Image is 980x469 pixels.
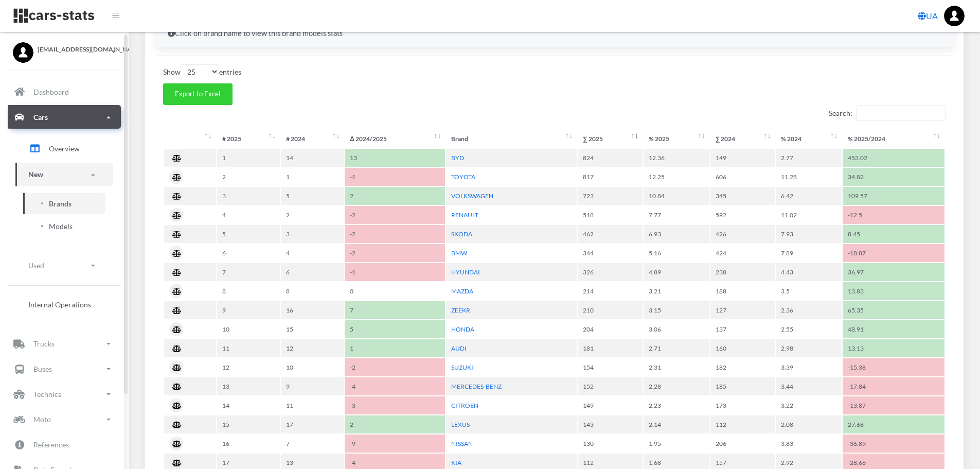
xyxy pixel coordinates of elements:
td: 15 [217,415,280,433]
td: 1 [345,339,445,357]
td: 11 [281,396,344,414]
td: 16 [281,301,344,319]
td: 3 [217,187,280,205]
p: References [33,439,69,451]
a: AUDI [451,344,467,352]
td: 137 [710,320,775,338]
a: Models [23,216,105,237]
td: 0 [345,282,445,300]
td: 3.15 [644,301,709,319]
td: 1.95 [644,435,709,453]
td: 173 [710,396,775,414]
td: 344 [578,244,643,262]
a: UA [914,6,942,26]
a: VOLKSWAGEN [451,192,493,200]
td: 210 [578,301,643,319]
td: 426 [710,225,775,243]
a: Internal Operations [15,294,113,315]
td: 16 [217,435,280,453]
span: Internal Operations [28,299,91,310]
td: 7.93 [776,225,842,243]
td: 2 [281,206,344,224]
td: 6 [281,263,344,281]
td: 204 [578,320,643,338]
span: Export to Excel [175,90,220,98]
td: 2.08 [776,415,842,433]
td: -1 [345,168,445,186]
td: 5 [281,187,344,205]
span: [EMAIL_ADDRESS][DOMAIN_NAME] [38,45,116,54]
td: 2.98 [776,339,842,357]
td: -13.87 [843,396,945,414]
a: SUZUKI [451,363,473,371]
td: 817 [578,168,643,186]
a: BMW [451,249,467,257]
a: Used [15,254,113,277]
td: -3 [345,396,445,414]
a: New [15,163,113,186]
td: 9 [281,377,344,395]
th: ∑&nbsp;2025: activate to sort column ascending [578,130,643,148]
p: Used [28,259,44,272]
td: 109.57 [843,187,945,205]
td: 130 [578,435,643,453]
td: 462 [578,225,643,243]
a: KIA [451,459,461,466]
td: 326 [578,263,643,281]
span: Models [49,221,73,232]
td: 4.89 [644,263,709,281]
th: %&nbsp;2025/2024: activate to sort column ascending [843,130,945,148]
td: 154 [578,358,643,376]
td: 3.21 [644,282,709,300]
td: 149 [710,149,775,167]
td: 160 [710,339,775,357]
td: 345 [710,187,775,205]
p: Moto [33,413,51,426]
input: Search: [856,105,946,121]
td: 7.89 [776,244,842,262]
td: 4 [217,206,280,224]
td: 48.91 [843,320,945,338]
a: LEXUS [451,421,470,428]
a: BYD [451,154,464,162]
td: 2.71 [644,339,709,357]
td: 152 [578,377,643,395]
td: 10 [217,320,280,338]
td: 149 [578,396,643,414]
td: 12.25 [644,168,709,186]
td: 127 [710,301,775,319]
td: 11 [217,339,280,357]
td: 1 [281,168,344,186]
td: 185 [710,377,775,395]
a: Brands [23,193,105,214]
td: 7.77 [644,206,709,224]
a: MERCEDES-BENZ [451,383,502,390]
p: Technics [33,388,61,401]
td: 723 [578,187,643,205]
p: Buses [33,363,52,376]
td: 3.39 [776,358,842,376]
span: Overview [49,143,80,154]
label: Search: [829,105,946,121]
td: 17 [281,415,344,433]
td: 214 [578,282,643,300]
td: 3.83 [776,435,842,453]
td: 592 [710,206,775,224]
td: 188 [710,282,775,300]
td: 3.5 [776,282,842,300]
td: 3.22 [776,396,842,414]
td: 424 [710,244,775,262]
td: 2 [345,415,445,433]
th: %&nbsp;2024: activate to sort column ascending [776,130,842,148]
p: Cars [33,111,48,124]
td: 181 [578,339,643,357]
a: Moto [8,408,121,431]
th: ∑&nbsp;2024: activate to sort column ascending [710,130,775,148]
td: 14 [281,149,344,167]
a: Buses [8,357,121,381]
td: -36.89 [843,435,945,453]
td: 2.14 [644,415,709,433]
img: ... [944,6,965,26]
td: 10.84 [644,187,709,205]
